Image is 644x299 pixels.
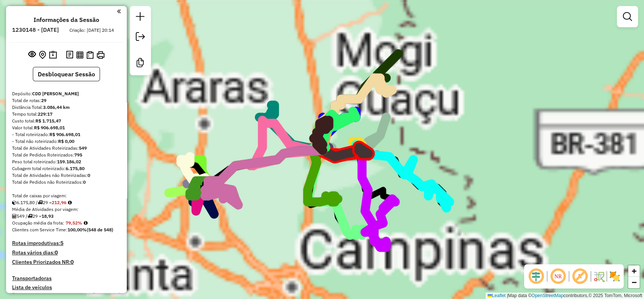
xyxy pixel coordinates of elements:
h4: Rotas improdutivas: [12,240,121,246]
div: 549 / 29 = [12,213,121,220]
h4: Clientes Priorizados NR: [12,259,121,265]
strong: 18,93 [41,213,54,219]
div: Distância Total: [12,104,121,111]
div: - Total roteirizado: [12,131,121,138]
div: Criação: [DATE] 20:14 [66,27,117,34]
strong: 549 [79,145,87,151]
div: Map data © contributors,© 2025 TomTom, Microsoft [486,293,644,299]
strong: CDD [PERSON_NAME] [32,91,79,96]
strong: R$ 906.698,01 [49,132,80,137]
i: Total de Atividades [12,214,17,218]
div: Total de rotas: [12,97,121,104]
strong: R$ 1.715,47 [35,118,61,124]
h4: Transportadoras [12,275,121,282]
strong: 0 [55,249,58,256]
div: Peso total roteirizado: [12,158,121,165]
strong: 229:17 [38,111,52,117]
a: Zoom in [628,265,639,277]
strong: 0 [83,179,86,185]
span: Ocupação média da frota: [12,220,64,226]
div: Tempo total: [12,111,121,118]
div: Total de Pedidos não Roteirizados: [12,179,121,186]
div: Custo total: [12,118,121,124]
strong: 0 [88,172,90,178]
strong: 29 [41,98,46,103]
span: | [507,293,508,298]
i: Total de rotas [38,200,43,205]
strong: R$ 0,00 [58,138,74,144]
button: Centralizar mapa no depósito ou ponto de apoio [37,49,48,61]
a: Exibir filtros [620,9,635,24]
a: Nova sessão e pesquisa [133,9,148,26]
h4: Lista de veículos [12,284,121,291]
span: − [632,277,636,287]
div: Cubagem total roteirizado: [12,165,121,172]
div: Total de Atividades não Roteirizadas: [12,172,121,179]
h4: Informações da Sessão [34,16,99,23]
i: Cubagem total roteirizado [12,200,17,205]
i: Meta Caixas/viagem: 219,60 Diferença: -6,64 [68,200,72,205]
h4: Recargas: 0 [92,292,121,298]
div: Total de caixas por viagem: [12,192,121,199]
button: Visualizar relatório de Roteirização [75,50,85,60]
strong: 79,52% [66,220,82,226]
strong: 3.086,44 km [43,104,70,110]
button: Visualizar Romaneio [85,50,95,60]
a: Exportar sessão [133,29,148,46]
img: Fluxo de ruas [593,270,605,282]
a: Rotas [12,292,26,298]
a: OpenStreetMap [532,293,564,298]
span: Clientes com Service Time: [12,227,68,232]
a: Zoom out [628,277,639,288]
span: + [632,266,636,276]
strong: 5 [60,240,63,246]
button: Desbloquear Sessão [33,67,100,81]
a: Criar modelo [133,55,148,72]
strong: 100,00% [68,227,87,232]
button: Imprimir Rotas [95,50,106,60]
div: Total de Pedidos Roteirizados: [12,152,121,158]
em: Média calculada utilizando a maior ocupação (%Peso ou %Cubagem) de cada rota da sessão. Rotas cro... [84,221,88,225]
h6: 1230148 - [DATE] [12,26,59,33]
div: Valor total: [12,124,121,131]
strong: 212,96 [52,200,66,205]
div: Total de Atividades Roteirizadas: [12,145,121,152]
img: Exibir/Ocultar setores [609,270,621,282]
span: Exibir rótulo [571,267,589,285]
button: Logs desbloquear sessão [65,49,75,61]
strong: 795 [74,152,82,158]
div: Depósito: [12,90,121,97]
div: Média de Atividades por viagem: [12,206,121,213]
span: Ocultar deslocamento [527,267,545,285]
a: Clique aqui para minimizar o painel [117,7,121,15]
strong: 0 [71,259,74,265]
strong: R$ 906.698,01 [34,125,65,130]
span: Ocultar NR [549,267,567,285]
button: Painel de Sugestão [48,49,58,61]
strong: 6.175,80 [66,166,85,171]
button: Exibir sessão original [27,49,37,61]
h4: Rotas vários dias: [12,249,121,256]
strong: (548 de 548) [87,227,113,232]
a: Leaflet [487,293,506,298]
i: Total de rotas [28,214,32,218]
div: - Total não roteirizado: [12,138,121,145]
div: 6.175,80 / 29 = [12,199,121,206]
strong: 159.186,02 [57,159,81,164]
